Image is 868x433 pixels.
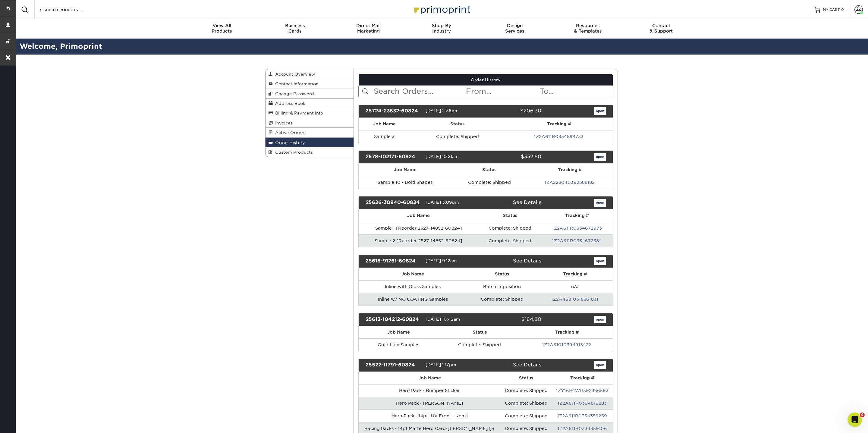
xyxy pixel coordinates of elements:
span: Invoices [273,121,293,125]
span: Billing & Payment Info [273,111,323,115]
div: Marketing [332,23,405,34]
span: [DATE] 9:12am [426,258,457,263]
div: 25618-91261-60824 [361,257,426,265]
th: Job Name [359,164,452,176]
th: Job Name [359,268,467,280]
div: Industry [405,23,478,34]
td: Complete: Shipped [467,293,537,306]
div: Products [185,23,259,34]
div: $352.60 [481,153,546,161]
input: SEARCH PRODUCTS..... [39,6,98,13]
td: Hero Pack - 14pt- UV Front - Kenzi [359,409,501,422]
a: Address Book [266,99,354,108]
a: 1ZY1694W0392336593 [556,388,609,393]
td: Batch Imposition [467,280,537,293]
th: Status [439,326,520,338]
span: Contact [624,23,698,28]
span: Contact Information [273,81,319,86]
input: From... [465,86,539,97]
td: Complete: Shipped [479,234,541,247]
a: 1Z2A61010394913472 [542,342,591,347]
a: open [594,361,606,369]
th: Tracking # [552,372,613,384]
td: Complete: Shipped [501,409,552,422]
td: Complete: Shipped [439,338,520,351]
th: Job Name [359,118,410,130]
a: Direct MailMarketing [332,19,405,39]
th: Job Name [359,326,439,338]
iframe: Google Customer Reviews [2,415,51,431]
a: 1Z2A611R0394619883 [558,401,607,406]
span: [DATE] 2:38pm [426,108,459,113]
span: Account Overview [273,72,315,77]
td: Sample 3 [359,130,410,143]
iframe: Intercom live chat [848,413,862,427]
a: Custom Products [266,147,354,157]
th: Tracking # [520,326,613,338]
a: 1Z2A611R0334359259 [557,413,607,418]
div: 25626-30940-60824 [361,199,426,207]
td: Complete: Shipped [479,222,541,234]
td: n/a [537,280,613,293]
a: Active Orders [266,128,354,137]
a: View AllProducts [185,19,259,39]
div: & Support [624,23,698,34]
td: Complete: Shipped [501,397,552,409]
span: [DATE] 3:09pm [426,200,459,205]
span: View All [185,23,259,28]
td: Hero Pack - Bumper Sticker [359,384,501,397]
a: open [594,107,606,115]
a: See Details [513,199,541,205]
th: Status [410,118,505,130]
span: [DATE] 1:17pm [426,362,456,367]
a: 1Z2A611R0334894733 [534,134,583,139]
a: 1Z2A611R0334359106 [558,426,607,431]
span: Direct Mail [332,23,405,28]
td: Sample 10 - Bold Shapes [359,176,452,189]
a: DesignServices [478,19,551,39]
span: Order History [273,140,305,145]
span: 9 [860,413,865,417]
div: 25613-104212-60824 [361,316,426,324]
th: Tracking # [505,118,613,130]
a: Account Overview [266,69,354,79]
th: Job Name [359,372,501,384]
img: Primoprint [411,3,472,16]
td: Inline with Gloss Samples [359,280,467,293]
a: See Details [513,362,541,368]
a: 1ZA228040392388182 [545,180,595,185]
input: Search Orders... [373,86,466,97]
td: Complete: Shipped [501,384,552,397]
div: $184.80 [481,316,546,324]
div: 25522-11791-60824 [361,361,426,369]
span: 0 [841,8,844,12]
th: Tracking # [537,268,613,280]
input: To... [539,86,613,97]
a: open [594,153,606,161]
a: Resources& Templates [551,19,624,39]
th: Job Name [359,209,479,222]
span: Custom Products [273,150,313,155]
td: Sample 1 [Reorder 2527-14852-60824] [359,222,479,234]
div: 25724-23832-60824 [361,107,426,115]
span: Shop By [405,23,478,28]
td: Complete: Shipped [452,176,527,189]
a: Shop ByIndustry [405,19,478,39]
span: Design [478,23,551,28]
th: Status [501,372,552,384]
a: Contact Information [266,79,354,89]
span: Address Book [273,101,305,106]
td: Gold Lion Samples [359,338,439,351]
a: open [594,316,606,324]
a: Order History [266,138,354,147]
div: Cards [259,23,332,34]
a: See Details [513,258,541,264]
div: 2578-102171-60824 [361,153,426,161]
a: Change Password [266,89,354,99]
th: Status [467,268,537,280]
span: MY CART [823,7,840,12]
th: Status [452,164,527,176]
a: open [594,199,606,207]
a: Billing & Payment Info [266,108,354,118]
span: Change Password [273,91,314,96]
